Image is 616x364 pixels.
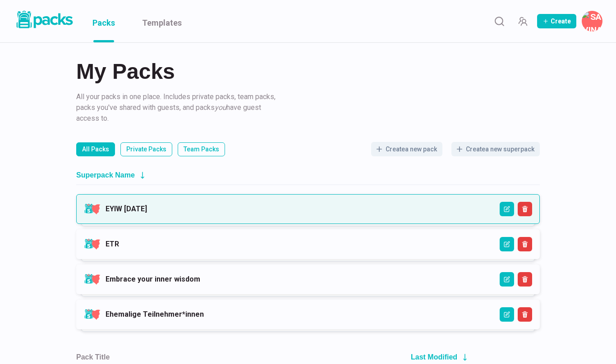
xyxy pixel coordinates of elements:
p: All Packs [82,145,109,154]
h2: My Packs [76,61,540,82]
button: Delete Superpack [518,237,532,251]
button: Edit [500,237,514,251]
p: All your packs in one place. Includes private packs, team packs, packs you've shared with guests,... [76,91,279,124]
button: Edit [500,307,514,322]
button: Delete Superpack [518,202,532,216]
button: Delete Superpack [518,272,532,287]
i: you [215,103,226,112]
button: Delete Superpack [518,307,532,322]
button: Create Pack [537,14,576,28]
p: Private Packs [126,145,166,154]
button: Manage Team Invites [514,12,532,30]
button: Savina Tilmann [582,11,602,32]
h2: Superpack Name [76,171,135,179]
h2: Pack Title [76,353,110,361]
button: Edit [500,202,514,216]
p: Team Packs [184,145,219,154]
button: Createa new pack [371,142,442,156]
a: Packs logo [14,9,74,33]
button: Search [490,12,508,30]
button: Edit [500,272,514,287]
h2: Last Modified [411,353,457,361]
img: Packs logo [14,9,74,30]
button: Createa new superpack [451,142,540,156]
